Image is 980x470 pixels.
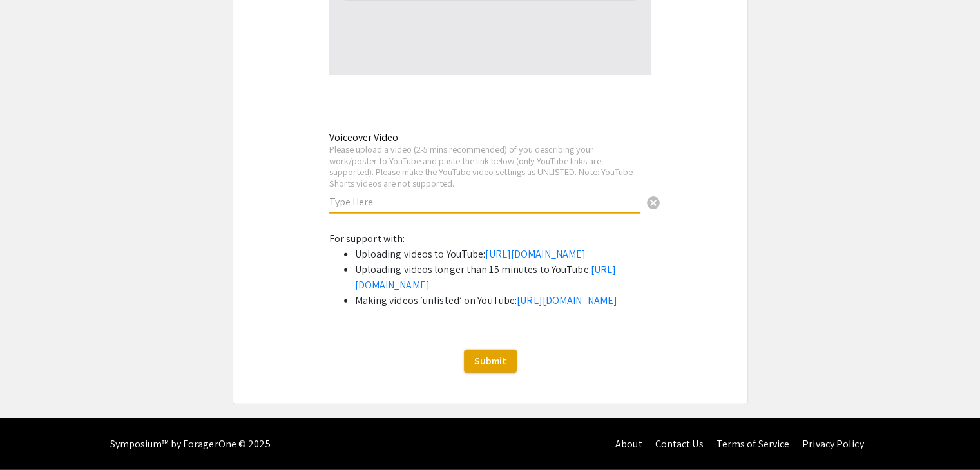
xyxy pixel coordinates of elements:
[474,354,506,368] span: Submit
[329,195,640,209] input: Type Here
[517,294,617,307] a: [URL][DOMAIN_NAME]
[110,418,271,470] div: Symposium™ by ForagerOne © 2025
[329,232,405,245] span: For support with:
[646,195,661,211] span: cancel
[464,350,517,373] button: Submit
[655,437,703,451] a: Contact Us
[329,131,398,144] mat-label: Voiceover Video
[640,189,666,215] button: Clear
[615,437,642,451] a: About
[802,437,863,451] a: Privacy Policy
[716,437,789,451] a: Terms of Service
[355,247,651,262] li: Uploading videos to YouTube:
[329,144,640,189] div: Please upload a video (2-5 mins recommended) of you describing your work/poster to YouTube and pa...
[485,247,586,261] a: [URL][DOMAIN_NAME]
[355,293,651,308] li: Making videos ‘unlisted’ on YouTube:
[10,412,55,460] iframe: Chat
[355,262,651,293] li: Uploading videos longer than 15 minutes to YouTube:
